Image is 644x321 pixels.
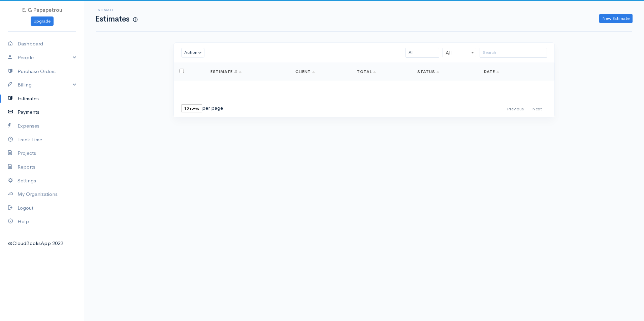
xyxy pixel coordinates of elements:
button: Action [181,48,204,58]
a: Total [357,69,376,74]
div: @CloudBooksApp 2022 [8,240,76,247]
h6: Estimate [96,8,137,12]
a: Upgrade [31,16,54,26]
a: New Estimate [599,14,633,24]
a: Date [484,69,500,74]
span: All [443,48,476,57]
input: Search [480,48,547,58]
a: Client [295,69,315,74]
span: How to create your first Extimate? [133,17,137,23]
span: All [443,48,476,58]
a: Status [417,69,439,74]
div: per page [181,104,223,112]
h1: Estimates [96,15,137,23]
a: Estimate # [211,69,241,74]
span: E. G Papapetrou [22,7,62,13]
